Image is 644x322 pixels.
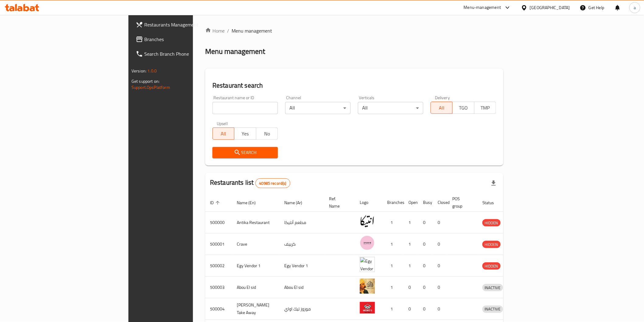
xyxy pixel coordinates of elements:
span: 1.0.0 [147,67,157,75]
td: Abou El sid [279,277,324,298]
a: Search Branch Phone [131,47,236,61]
td: Abou El sid [232,277,279,298]
span: a [634,4,636,11]
button: TGO [452,102,474,114]
div: HIDDEN [482,241,501,248]
span: ID [210,199,222,206]
td: Crave [232,233,279,255]
div: INACTIVE [482,306,503,313]
a: Support.OpsPlatform [131,83,170,91]
span: Search [217,149,273,156]
td: 0 [418,298,433,320]
td: Egy Vendor 1 [232,255,279,277]
span: HIDDEN [482,241,501,248]
img: Moro's Take Away [360,300,375,315]
span: 40985 record(s) [256,180,290,186]
img: Egy Vendor 1 [360,257,375,272]
td: [PERSON_NAME] Take Away [232,298,279,320]
span: Yes [237,129,254,138]
span: HIDDEN [482,263,501,270]
td: 0 [433,233,447,255]
span: Search Branch Phone [144,50,231,58]
a: Restaurants Management [131,17,236,32]
td: موروز تيك اواي [279,298,324,320]
span: Name (Ar) [284,199,310,206]
td: Egy Vendor 1 [279,255,324,277]
td: 0 [433,277,447,298]
label: Delivery [435,96,450,100]
div: HIDDEN [482,219,501,226]
span: INACTIVE [482,284,503,291]
img: Abou El sid [360,278,375,294]
button: All [212,128,234,140]
span: Ref. Name [329,195,348,210]
td: 1 [382,255,404,277]
span: Name (En) [237,199,264,206]
span: All [215,129,232,138]
span: All [433,103,450,112]
button: Yes [234,128,256,140]
td: 1 [382,212,404,233]
th: Closed [433,193,447,212]
th: Open [404,193,418,212]
td: كرييف [279,233,324,255]
td: 0 [418,233,433,255]
span: TMP [477,103,494,112]
div: All [358,102,423,114]
nav: breadcrumb [205,27,503,34]
span: INACTIVE [482,306,503,313]
input: Search for restaurant name or ID.. [212,102,278,114]
td: 1 [404,212,418,233]
td: 0 [433,212,447,233]
div: HIDDEN [482,262,501,270]
td: 0 [418,255,433,277]
span: Version: [131,67,146,75]
span: Branches [144,36,231,43]
td: 1 [404,233,418,255]
td: 1 [404,255,418,277]
button: TMP [474,102,496,114]
td: 0 [433,255,447,277]
td: 0 [404,298,418,320]
span: No [259,129,275,138]
td: 1 [382,277,404,298]
div: Total records count [255,178,290,188]
button: Search [212,147,278,158]
td: 1 [382,233,404,255]
td: 0 [433,298,447,320]
div: Menu-management [464,4,501,11]
div: All [285,102,351,114]
h2: Restaurants list [210,178,290,188]
span: POS group [452,195,470,210]
td: 1 [382,298,404,320]
th: Branches [382,193,404,212]
span: Menu management [232,27,272,34]
span: HIDDEN [482,219,501,226]
label: Upsell [217,121,228,126]
td: مطعم أنتيكا [279,212,324,233]
td: 0 [418,212,433,233]
h2: Restaurant search [212,81,496,90]
div: Export file [486,176,501,191]
img: Crave [360,235,375,250]
a: Branches [131,32,236,47]
span: Status [482,199,502,206]
td: 0 [404,277,418,298]
th: Logo [355,193,382,212]
div: [GEOGRAPHIC_DATA] [530,4,570,11]
span: TGO [455,103,472,112]
button: No [256,128,278,140]
button: All [431,102,453,114]
th: Busy [418,193,433,212]
td: 0 [418,277,433,298]
img: Antika Restaurant [360,214,375,229]
span: Get support on: [131,77,159,85]
td: Antika Restaurant [232,212,279,233]
span: Restaurants Management [144,21,231,28]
